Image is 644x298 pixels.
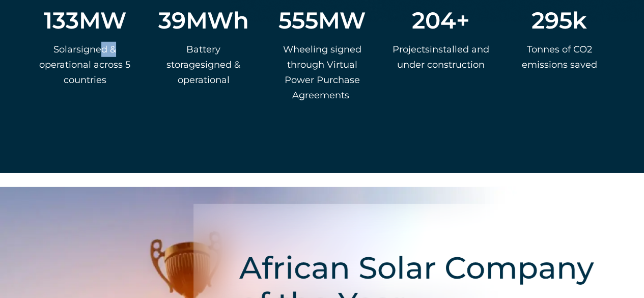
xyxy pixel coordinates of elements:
[53,44,59,55] span: S
[456,9,490,32] span: +
[399,44,430,55] span: rojects
[158,9,186,32] span: 39
[393,44,489,70] span: i
[39,44,130,86] span: igned & operational across 5 countries
[79,9,134,32] span: MW
[527,44,531,55] span: T
[397,44,489,70] span: nstalled and under construction
[201,59,205,70] span: s
[572,9,608,32] span: k
[412,9,456,32] span: 204
[178,59,241,86] span: igned & operational
[186,9,253,32] span: MWh
[166,44,220,70] span: ttery storage
[318,9,371,32] span: MW
[76,44,81,55] span: s
[59,44,76,55] span: olar
[531,9,572,32] span: 295
[278,9,318,32] span: 555
[186,44,199,55] span: Ba
[44,9,79,32] span: 133
[393,44,399,55] span: P
[531,44,592,55] span: onnes of CO2
[522,59,597,70] span: emissions saved
[283,44,361,101] span: Wheeling signed through Virtual Power Purchase Agreements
